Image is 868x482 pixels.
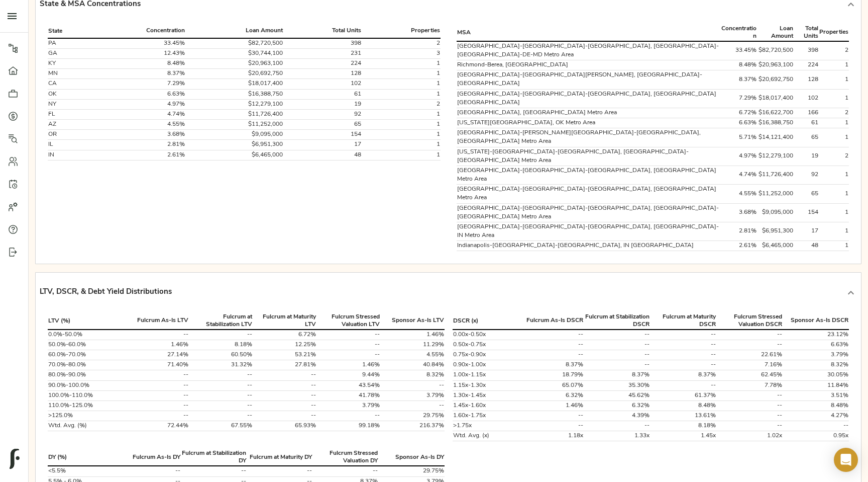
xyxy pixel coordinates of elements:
[716,370,783,380] td: 62.45%
[719,166,757,184] td: 4.74%
[48,390,125,400] td: 100.0%-110.0%
[87,49,185,59] td: 12.43%
[650,400,716,411] td: 8.48%
[457,89,719,108] td: [GEOGRAPHIC_DATA]-[GEOGRAPHIC_DATA]-[GEOGRAPHIC_DATA], [GEOGRAPHIC_DATA] [GEOGRAPHIC_DATA]
[87,109,185,119] td: 4.74%
[584,390,650,400] td: 45.62%
[362,89,440,99] td: 1
[316,350,380,360] td: --
[189,350,253,360] td: 60.50%
[362,99,440,109] td: 2
[332,314,380,328] strong: Fulcrum Stressed Valuation LTV
[719,89,757,108] td: 7.29%
[362,79,440,89] td: 1
[794,185,818,203] td: 65
[87,99,185,109] td: 4.97%
[48,79,87,89] td: CA
[185,49,283,59] td: $30,744,100
[87,69,185,79] td: 8.37%
[716,431,783,441] td: 1.02 x
[189,360,253,370] td: 31.32%
[87,140,185,150] td: 2.81%
[453,370,518,380] td: 1.00x-1.15x
[453,340,518,350] td: 0.50x-0.75x
[48,370,125,380] td: 80.0%-90.0%
[794,89,818,108] td: 102
[380,340,444,350] td: 11.29%
[283,59,362,69] td: 224
[453,318,478,324] strong: DSCR (x)
[48,380,125,390] td: 90.0%-100.0%
[48,140,87,150] td: IL
[834,448,858,472] div: Open Intercom Messenger
[719,60,757,70] td: 8.48%
[125,421,189,431] td: 72.44%
[518,380,584,390] td: 65.07%
[125,390,189,400] td: --
[719,70,757,89] td: 8.37%
[663,314,716,328] strong: Fulcrum at Maturity DSCR
[650,370,716,380] td: 8.37%
[716,390,783,400] td: --
[804,26,818,39] strong: Total Units
[719,222,757,240] td: 2.81%
[584,380,650,390] td: 35.30%
[783,421,849,431] td: --
[457,60,719,70] td: Richmond-Berea, [GEOGRAPHIC_DATA]
[253,340,316,350] td: 12.25%
[453,421,518,431] td: >1.75x
[185,79,283,89] td: $18,017,400
[819,29,848,35] strong: Properties
[757,128,794,147] td: $14,121,400
[246,28,283,34] strong: Loan Amount
[650,330,716,340] td: --
[719,128,757,147] td: 5.71%
[794,128,818,147] td: 65
[283,79,362,89] td: 102
[189,340,253,350] td: 8.18%
[453,411,518,421] td: 1.60x-1.75x
[48,109,87,119] td: FL
[125,400,189,411] td: --
[794,41,818,60] td: 398
[716,411,783,421] td: --
[783,431,849,441] td: 0.95 x
[133,454,180,460] strong: Fulcrum As-Is DY
[392,317,444,324] strong: Sponsor As-Is LTV
[125,380,189,390] td: --
[518,390,584,400] td: 6.32%
[526,317,583,324] strong: Fulcrum As-Is DSCR
[380,330,444,340] td: 1.46%
[819,241,849,251] td: 1
[457,118,719,128] td: [US_STATE][GEOGRAPHIC_DATA], OK Metro Area
[716,380,783,390] td: 7.78%
[146,28,185,34] strong: Concentration
[378,466,444,476] td: 29.75%
[783,340,849,350] td: 6.63%
[411,28,440,34] strong: Properties
[584,360,650,370] td: --
[316,380,380,390] td: 43.54%
[87,89,185,99] td: 6.63%
[518,400,584,411] td: 1.46%
[380,421,444,431] td: 216.37%
[584,330,650,340] td: --
[819,70,849,89] td: 1
[783,350,849,360] td: 3.79%
[518,350,584,360] td: --
[87,150,185,160] td: 2.61%
[819,118,849,128] td: 1
[48,28,62,34] strong: State
[185,69,283,79] td: $20,692,750
[283,130,362,140] td: 154
[650,390,716,400] td: 61.37%
[783,370,849,380] td: 30.05%
[518,431,584,441] td: 1.18 x
[457,147,719,166] td: [US_STATE]-[GEOGRAPHIC_DATA]-[GEOGRAPHIC_DATA], [GEOGRAPHIC_DATA]-[GEOGRAPHIC_DATA] Metro Area
[380,350,444,360] td: 4.55%
[453,350,518,360] td: 0.75x-0.90x
[115,466,180,476] td: --
[719,108,757,118] td: 6.72%
[819,41,849,60] td: 2
[453,380,518,390] td: 1.15x-1.30x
